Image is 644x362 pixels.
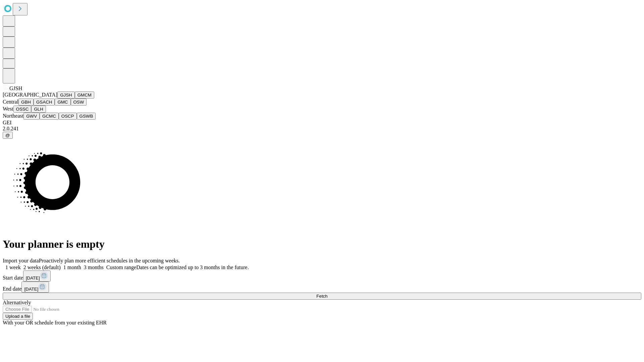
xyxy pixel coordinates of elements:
[3,313,33,320] button: Upload a file
[5,133,10,138] span: @
[55,99,70,106] button: GMC
[23,113,40,120] button: GWV
[21,282,49,293] button: [DATE]
[84,264,104,270] span: 3 months
[3,300,31,305] span: Alternatively
[3,126,641,132] div: 2.0.241
[31,106,46,113] button: GLH
[40,113,59,120] button: GCMC
[77,113,96,120] button: GSWB
[34,99,55,106] button: GSACH
[39,258,180,263] span: Proactively plan more efficient schedules in the upcoming weeks.
[3,113,23,119] span: Northeast
[3,293,641,300] button: Fetch
[13,106,32,113] button: OSSC
[3,120,641,126] div: GEI
[136,264,249,270] span: Dates can be optimized up to 3 months in the future.
[3,282,641,293] div: End date
[75,92,94,99] button: GMCM
[59,113,77,120] button: OSCP
[26,276,40,281] span: [DATE]
[24,287,38,292] span: [DATE]
[3,320,107,325] span: With your OR schedule from your existing EHR
[18,99,34,106] button: GBH
[316,294,327,299] span: Fetch
[3,258,39,263] span: Import your data
[3,270,641,282] div: Start date
[3,92,57,98] span: [GEOGRAPHIC_DATA]
[23,270,51,282] button: [DATE]
[71,99,87,106] button: OSW
[106,264,136,270] span: Custom range
[63,264,81,270] span: 1 month
[9,85,22,91] span: GJSH
[3,132,13,139] button: @
[57,92,75,99] button: GJSH
[3,238,641,250] h1: Your planner is empty
[3,106,13,112] span: West
[3,99,18,105] span: Central
[5,264,21,270] span: 1 week
[23,264,61,270] span: 2 weeks (default)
